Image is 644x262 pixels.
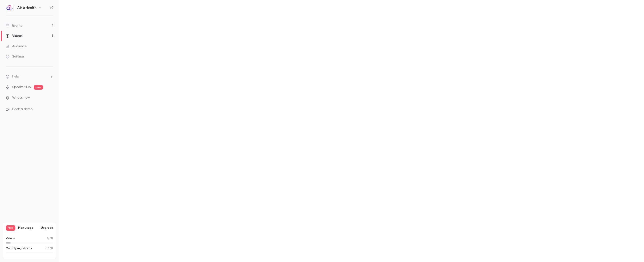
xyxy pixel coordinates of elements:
[18,226,38,230] span: Plan usage
[12,95,30,100] span: What's new
[46,247,48,250] span: 0
[6,44,27,49] div: Audience
[41,226,53,230] button: Upgrade
[12,74,19,79] span: Help
[17,5,36,10] h6: Alita Health
[6,34,22,38] div: Videos
[6,236,15,241] p: Videos
[34,85,43,90] span: new
[6,246,32,250] p: Monthly registrants
[6,23,22,28] div: Events
[6,54,24,59] div: Settings
[47,236,53,241] p: / 10
[6,74,53,79] li: help-dropdown-opener
[12,107,32,112] span: Book a demo
[46,246,53,250] p: / 30
[47,237,48,240] span: 1
[6,225,15,231] span: Free
[6,4,13,12] img: Alita Health
[12,85,31,90] a: SpeakerHub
